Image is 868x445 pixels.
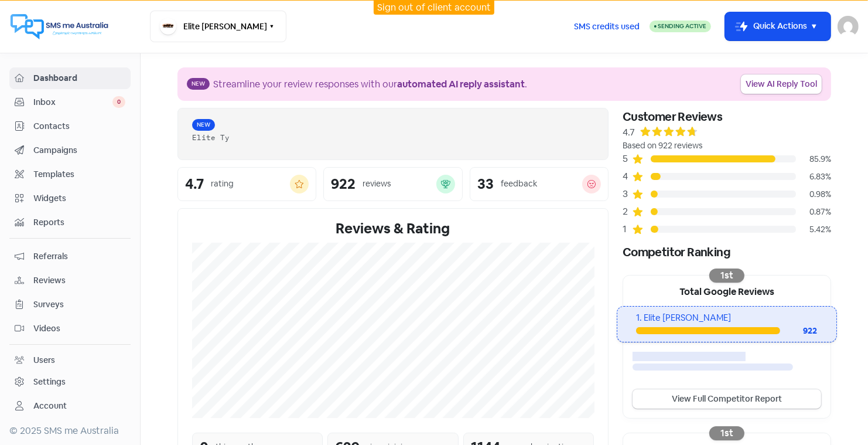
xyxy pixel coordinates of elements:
[623,222,632,236] div: 1
[564,19,650,32] a: SMS credits used
[623,108,831,125] div: Customer Reviews
[33,376,66,388] div: Settings
[9,395,131,417] a: Account
[192,218,594,239] div: Reviews & Rating
[477,177,494,191] div: 33
[9,116,131,137] a: Contacts
[331,177,356,191] div: 922
[838,16,859,37] img: User
[9,140,131,161] a: Campaigns
[33,96,112,108] span: Inbox
[9,164,131,185] a: Templates
[709,426,744,440] div: 1st
[323,167,462,201] a: 922reviews
[9,188,131,209] a: Widgets
[211,178,234,190] div: rating
[633,389,821,409] a: View Full Competitor Report
[33,216,125,229] span: Reports
[33,250,125,263] span: Referrals
[623,243,831,261] div: Competitor Ranking
[623,152,632,166] div: 5
[112,96,125,108] span: 0
[741,74,822,94] a: View AI Reply Tool
[397,78,525,90] b: automated AI reply assistant
[623,205,632,219] div: 2
[574,21,640,33] span: SMS credits used
[623,276,831,306] div: Total Google Reviews
[33,298,125,311] span: Surveys
[623,169,632,184] div: 4
[33,354,55,366] div: Users
[33,322,125,335] span: Videos
[470,167,609,201] a: 33feedback
[185,177,204,191] div: 4.7
[9,246,131,267] a: Referrals
[796,223,831,236] div: 5.42%
[9,371,131,393] a: Settings
[796,171,831,183] div: 6.83%
[658,22,706,30] span: Sending Active
[623,187,632,201] div: 3
[796,206,831,218] div: 0.87%
[150,11,286,42] button: Elite [PERSON_NAME]
[33,274,125,287] span: Reviews
[623,140,831,152] div: Based on 922 reviews
[192,132,594,143] div: Elite Ty
[623,125,635,140] div: 4.7
[9,91,131,113] a: Inbox 0
[9,270,131,291] a: Reviews
[9,424,131,438] div: © 2025 SMS me Australia
[192,119,215,131] span: New
[33,120,125,133] span: Contacts
[780,325,818,337] div: 922
[33,72,125,84] span: Dashboard
[709,269,744,283] div: 1st
[796,188,831,201] div: 0.98%
[377,1,491,13] a: Sign out of client account
[177,167,316,201] a: 4.7rating
[33,192,125,205] span: Widgets
[9,67,131,89] a: Dashboard
[187,78,210,90] span: New
[33,144,125,157] span: Campaigns
[213,77,527,91] div: Streamline your review responses with our .
[636,311,817,325] div: 1. Elite [PERSON_NAME]
[650,19,711,33] a: Sending Active
[725,12,831,40] button: Quick Actions
[33,168,125,181] span: Templates
[33,400,67,412] div: Account
[796,153,831,165] div: 85.9%
[9,318,131,339] a: Videos
[9,294,131,315] a: Surveys
[9,349,131,371] a: Users
[501,178,537,190] div: feedback
[363,178,391,190] div: reviews
[9,212,131,233] a: Reports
